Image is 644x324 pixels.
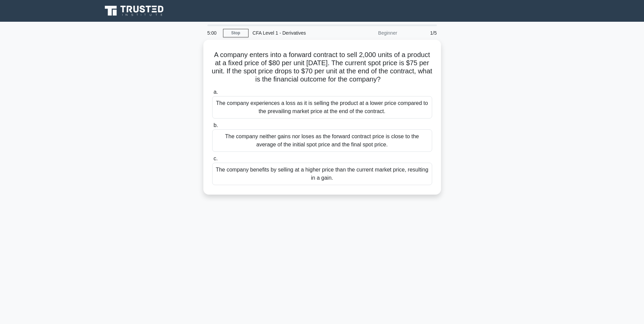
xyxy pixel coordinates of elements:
[211,51,433,84] h5: A company enters into a forward contract to sell 2,000 units of a product at a fixed price of $80...
[342,26,401,40] div: Beginner
[212,129,432,152] div: The company neither gains nor loses as the forward contract price is close to the average of the ...
[203,26,223,40] div: 5:00
[223,29,249,37] a: Stop
[214,122,218,128] span: b.
[401,26,441,40] div: 1/5
[214,156,218,161] span: c.
[249,26,342,40] div: CFA Level 1 - Derivatives
[212,96,432,119] div: The company experiences a loss as it is selling the product at a lower price compared to the prev...
[212,163,432,185] div: The company benefits by selling at a higher price than the current market price, resulting in a g...
[214,89,218,95] span: a.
